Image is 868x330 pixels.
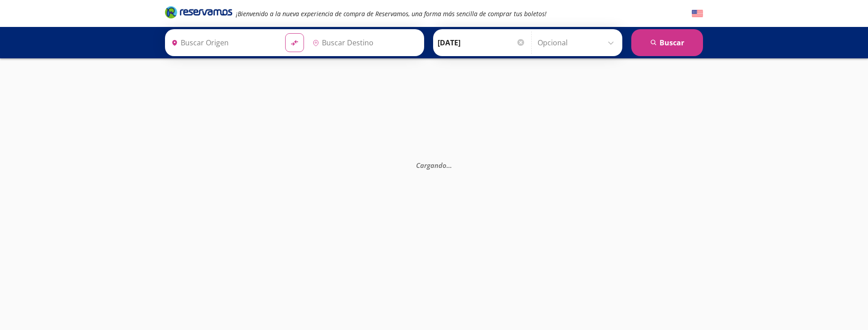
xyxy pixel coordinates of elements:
button: Buscar [631,29,703,56]
em: Cargando [416,160,452,169]
input: Opcional [538,31,618,54]
em: ¡Bienvenido a la nueva experiencia de compra de Reservamos, una forma más sencilla de comprar tus... [236,9,547,18]
input: Buscar Origen [168,31,278,54]
span: . [450,160,452,169]
a: Brand Logo [165,5,232,22]
button: English [692,8,703,19]
span: . [448,160,450,169]
span: . [447,160,448,169]
i: Brand Logo [165,5,232,19]
input: Elegir Fecha [438,31,525,54]
input: Buscar Destino [309,31,419,54]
